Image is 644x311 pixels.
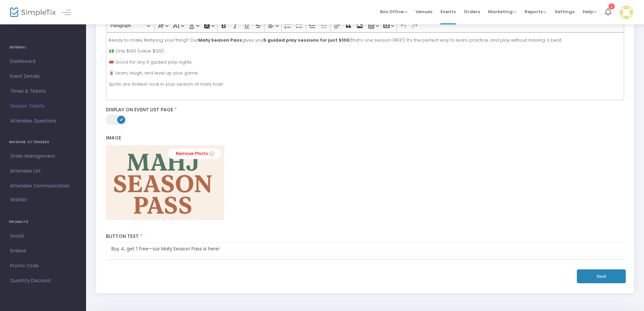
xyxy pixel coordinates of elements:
span: Social [10,232,76,241]
span: Attendee Questions [10,117,76,126]
span: Embed [10,247,76,256]
span: Times & Tickets [10,87,76,96]
span: Events [440,3,456,20]
img: 638911319793910688ChatGPTImageAug182025113903AM.png [106,145,224,220]
span: ON [119,118,123,121]
div: Editor toolbar [106,19,624,32]
span: Box Office [380,8,407,15]
span: Paragraph [110,22,145,30]
button: Paragraph [107,21,153,31]
label: Display On Event List Page [106,107,624,113]
span: Attendee Communication [10,182,76,191]
strong: Mahj Season Pass [198,37,242,43]
p: Ready to make Mahjong your thing? Our gives you (that’s one session FREE!). It’s the perfect way ... [109,37,621,44]
span: Orders [464,3,480,20]
span: Attendee List [10,167,76,176]
button: Next [577,269,626,283]
span: Waitlist [10,197,27,203]
span: Order Management [10,152,76,161]
div: 1 [609,3,615,9]
strong: 5 guided play sessions for just $100 [263,37,349,43]
p: Spots are limited—lock in your season of mahj now! [109,81,621,88]
h4: MANAGE ATTENDEES [9,135,77,149]
span: Quantity Discount [10,276,76,285]
label: Button Text [106,234,624,240]
span: Reports [525,8,546,15]
p: 💵 Only $100 (value $125) [109,48,621,54]
div: Rich Text Editor, main [106,32,624,100]
h4: GENERAL [9,41,77,54]
span: Help [583,8,597,15]
h4: PROMOTE [9,215,77,229]
span: Image [106,134,121,141]
p: 🀄 Learn, laugh, and level up your game [109,70,621,76]
span: Season Tickets [10,102,76,111]
span: Dashboard [10,57,76,66]
p: 🎟️ Good for any 5 guided play nights [109,59,621,66]
span: Venues [415,3,432,20]
span: Settings [555,3,574,20]
a: Remove Photo [168,149,221,159]
input: e.g. Get Tickets [106,242,624,256]
span: Event Details [10,72,76,81]
span: Promo Code [10,262,76,270]
span: Marketing [488,8,516,15]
